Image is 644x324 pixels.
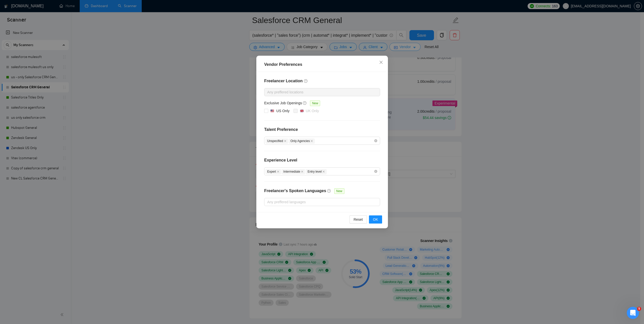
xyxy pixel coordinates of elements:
[627,307,639,319] iframe: Intercom live chat
[300,109,303,113] img: 🇬🇧
[374,139,377,142] span: close-circle
[637,307,641,311] span: 5
[264,100,302,106] h5: Exclusive Job Openings
[379,60,383,64] span: close
[264,157,297,163] h4: Experience Level
[276,108,289,114] div: US Only
[373,217,378,222] span: OK
[374,56,388,69] button: Close
[310,100,320,106] span: New
[369,215,382,224] button: OK
[306,108,319,114] div: UK Only
[288,138,315,144] span: Only Agencies
[303,101,307,105] span: question-circle
[264,188,326,194] h4: Freelancer's Spoken Languages
[265,169,281,174] span: Expert
[264,78,380,84] h4: Freelancer Location
[322,170,325,173] span: close
[374,170,377,173] span: close-circle
[349,215,367,224] button: Reset
[310,140,313,142] span: close
[284,140,286,142] span: close
[306,169,327,174] span: Entry level
[327,189,331,193] span: question-circle
[265,138,288,144] span: Unspecified
[301,170,303,173] span: close
[304,79,308,83] span: question-circle
[271,109,274,113] img: 🇺🇸
[264,127,380,133] h4: Talent Preference
[354,217,363,222] span: Reset
[277,170,279,173] span: close
[264,62,380,68] div: Vendor Preferences
[334,188,344,194] span: New
[281,169,305,174] span: Intermediate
